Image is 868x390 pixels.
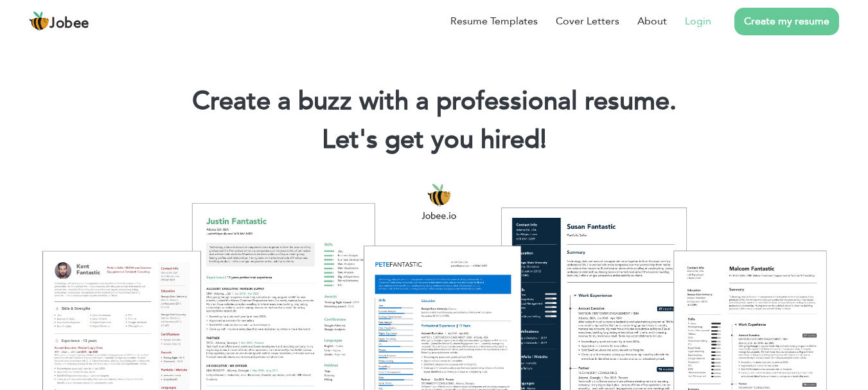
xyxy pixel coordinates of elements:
[637,13,667,29] a: About
[29,11,89,31] a: Jobee
[685,13,711,29] a: Login
[540,122,546,157] span: |
[556,13,619,29] a: Cover Letters
[49,17,89,31] span: Jobee
[734,8,839,35] a: Create my resume
[450,13,538,29] a: Resume Templates
[29,11,49,31] img: jobee.io
[19,85,849,118] h1: Create a buzz with a professional resume.
[385,122,547,157] span: get you hired!
[19,123,849,157] h2: Let's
